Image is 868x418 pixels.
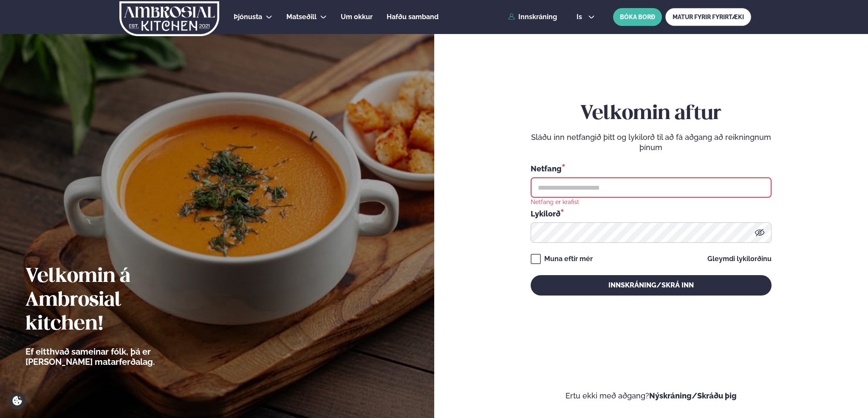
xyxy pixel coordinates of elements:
[531,102,772,126] h2: Velkomin aftur
[25,347,202,367] p: Ef eitthvað sameinar fólk, þá er [PERSON_NAME] matarferðalag.
[531,198,579,205] div: Netfang er krafist
[613,8,662,26] button: BÓKA BORÐ
[341,13,373,21] span: Um okkur
[649,391,737,400] a: Nýskráning/Skráðu þig
[531,275,772,296] button: Innskráning/Skrá inn
[531,132,772,153] p: Sláðu inn netfangið þitt og lykilorð til að fá aðgang að reikningnum þínum
[234,13,262,21] span: Þjónusta
[286,13,317,21] span: Matseðill
[531,208,772,219] div: Lykilorð
[570,14,602,20] button: is
[286,12,317,22] a: Matseðill
[387,12,438,22] a: Hafðu samband
[460,391,843,401] p: Ertu ekki með aðgang?
[234,12,262,22] a: Þjónusta
[707,256,772,262] a: Gleymdi lykilorðinu
[577,14,585,20] span: is
[531,163,772,174] div: Netfang
[8,392,26,409] a: Cookie settings
[387,13,438,21] span: Hafðu samband
[25,265,202,336] h2: Velkomin á Ambrosial kitchen!
[665,8,751,26] a: MATUR FYRIR FYRIRTÆKI
[119,1,220,36] img: logo
[341,12,373,22] a: Um okkur
[508,13,557,21] a: Innskráning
